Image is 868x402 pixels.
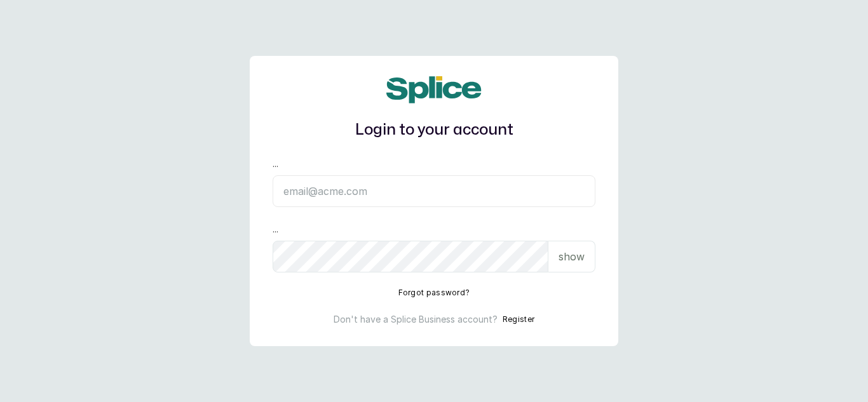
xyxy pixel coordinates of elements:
[273,157,595,170] label: ...
[273,222,595,236] label: ...
[334,313,498,326] p: Don't have a Splice Business account?
[559,249,585,264] p: show
[503,313,534,326] button: Register
[398,288,470,298] button: Forgot password?
[273,175,595,207] input: email@acme.com
[273,119,595,142] h1: Login to your account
